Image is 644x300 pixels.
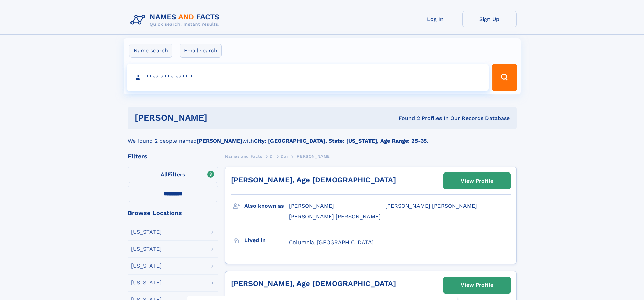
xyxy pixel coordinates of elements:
div: We found 2 people named with . [128,129,517,145]
span: Columbia, [GEOGRAPHIC_DATA] [289,239,374,246]
div: Browse Locations [128,210,218,216]
a: Sign Up [462,11,517,27]
div: [US_STATE] [131,263,162,269]
div: View Profile [461,173,493,189]
div: Filters [128,153,218,159]
a: Dai [281,152,288,160]
span: [PERSON_NAME] [289,203,334,209]
a: View Profile [444,277,510,293]
a: [PERSON_NAME], Age [DEMOGRAPHIC_DATA] [231,279,396,288]
button: Search Button [492,64,517,91]
h3: Lived in [244,235,289,246]
a: Names and Facts [225,152,262,160]
b: [PERSON_NAME] [197,138,242,144]
a: [PERSON_NAME], Age [DEMOGRAPHIC_DATA] [231,176,396,184]
span: All [161,171,168,178]
div: [US_STATE] [131,229,162,235]
input: search input [127,64,489,91]
div: View Profile [461,277,493,293]
label: Email search [180,44,222,58]
div: [US_STATE] [131,280,162,285]
a: D [270,152,273,160]
span: D [270,154,273,159]
h1: [PERSON_NAME] [135,114,303,122]
a: View Profile [444,173,510,189]
a: Log In [408,11,462,27]
div: [US_STATE] [131,246,162,252]
span: [PERSON_NAME] [PERSON_NAME] [385,203,477,209]
span: [PERSON_NAME] [PERSON_NAME] [289,213,381,220]
img: Logo Names and Facts [128,11,225,29]
label: Name search [129,44,172,58]
b: City: [GEOGRAPHIC_DATA], State: [US_STATE], Age Range: 25-35 [254,138,427,144]
span: Dai [281,154,288,159]
label: Filters [128,167,218,183]
h3: Also known as [244,200,289,212]
span: [PERSON_NAME] [295,154,332,159]
div: Found 2 Profiles In Our Records Database [303,115,510,122]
